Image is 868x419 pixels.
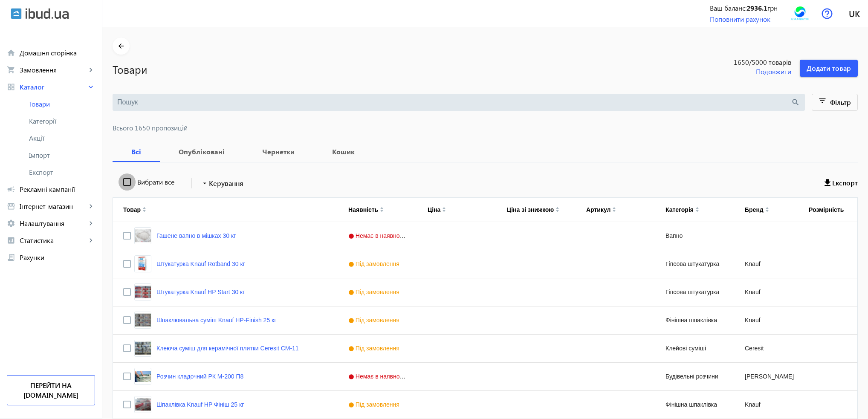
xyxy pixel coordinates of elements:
[735,363,799,390] div: [PERSON_NAME]
[695,207,699,209] img: arrow-up.svg
[209,178,243,188] span: Керування
[655,250,735,278] div: Гіпсова штукатурка
[113,250,862,278] div: Press SPACE to select this row.
[117,98,791,107] input: Пошук
[612,207,616,209] img: arrow-up.svg
[655,278,735,306] div: Гіпсова штукатурка
[113,335,862,363] div: Press SPACE to select this row.
[348,206,378,213] div: Наявність
[20,236,87,245] span: Статистика
[655,391,735,419] div: Фінішна шпаклівка
[7,253,15,262] mat-icon: receipt_long
[380,207,384,209] img: arrow-up.svg
[20,219,87,228] span: Налаштування
[324,148,363,155] b: Кошик
[7,375,95,405] a: Перейти на [DOMAIN_NAME]
[20,66,87,74] span: Замовлення
[170,148,233,155] b: Опубліковані
[586,206,610,213] div: Артикул
[765,207,769,209] img: arrow-up.svg
[87,202,95,211] mat-icon: keyboard_arrow_right
[830,98,851,107] span: Фільтр
[20,83,87,91] span: Каталог
[113,278,862,306] div: Press SPACE to select this row.
[113,222,862,250] div: Press SPACE to select this row.
[113,62,690,77] h1: Товари
[442,207,446,209] img: arrow-up.svg
[156,401,244,408] a: Шпаклівка Knauf HP Фініш 25 кг
[20,202,87,211] span: Інтернет-магазин
[87,83,95,91] mat-icon: keyboard_arrow_right
[142,210,146,212] img: arrow-down.svg
[26,8,69,19] img: ibud_text.svg
[197,176,247,191] button: Керування
[442,210,446,212] img: arrow-down.svg
[756,67,791,76] span: Подовжити
[348,345,402,352] span: Під замовлення
[116,41,127,52] mat-icon: arrow_back
[348,260,402,267] span: Під замовлення
[113,391,862,419] div: Press SPACE to select this row.
[142,207,146,209] img: arrow-up.svg
[825,176,858,191] button: Експорт
[87,66,95,74] mat-icon: keyboard_arrow_right
[655,335,735,362] div: Клейові суміші
[612,210,616,212] img: arrow-down.svg
[745,206,764,213] div: Бренд
[665,206,694,213] div: Категорія
[348,373,409,380] span: Немає в наявності
[710,14,770,23] a: Поповнити рахунок
[254,148,303,155] b: Чернетки
[156,373,243,380] a: Розчин кладочний РК М-200 П8
[123,206,141,213] div: Товар
[655,363,735,390] div: Будівельні розчини
[791,98,800,107] mat-icon: search
[29,151,95,159] span: Імпорт
[7,202,15,211] mat-icon: storefront
[380,210,384,212] img: arrow-down.svg
[87,236,95,245] mat-icon: keyboard_arrow_right
[735,306,799,334] div: Knauf
[428,206,440,213] div: Ціна
[7,83,15,91] mat-icon: grid_view
[348,289,402,295] span: Під замовлення
[812,94,858,111] button: Фільтр
[87,219,95,228] mat-icon: keyboard_arrow_right
[156,260,245,267] a: Штукатурка Knauf Rotband 30 кг
[20,49,95,57] span: Домашня сторінка
[749,58,791,67] span: /5000 товарів
[556,207,559,209] img: arrow-up.svg
[735,335,799,362] div: Ceresit
[807,64,851,73] span: Додати товар
[735,391,799,419] div: Knauf
[29,100,95,108] span: Товари
[348,317,402,324] span: Під замовлення
[156,289,245,295] a: Штукатурка Knauf HP Start 30 кг
[7,236,15,245] mat-icon: analytics
[655,306,735,334] div: Фінішна шпаклівка
[710,3,778,13] div: Ваш баланс: грн
[735,278,799,306] div: Knauf
[200,179,209,188] mat-icon: arrow_drop_down
[809,206,844,213] div: Розмірність
[348,401,402,408] span: Під замовлення
[765,210,769,212] img: arrow-down.svg
[790,4,810,23] img: 2426862ac97d1864204461887778409-5f853504c1.png
[698,58,791,67] span: 1650
[849,8,860,19] span: uk
[800,60,858,77] button: Додати товар
[20,253,95,262] span: Рахунки
[20,185,95,194] span: Рекламні кампанії
[7,66,15,74] mat-icon: shopping_cart
[7,219,15,228] mat-icon: settings
[7,49,15,57] mat-icon: home
[29,168,95,176] span: Експорт
[655,222,735,250] div: Вапно
[735,250,799,278] div: Knauf
[822,8,833,19] img: help.svg
[695,210,699,212] img: arrow-down.svg
[156,345,299,352] a: Клеюча суміш для керамічної плитки Ceresit СМ-11
[29,134,95,142] span: Акції
[113,306,862,335] div: Press SPACE to select this row.
[113,124,858,131] span: Всього 1650 пропозицій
